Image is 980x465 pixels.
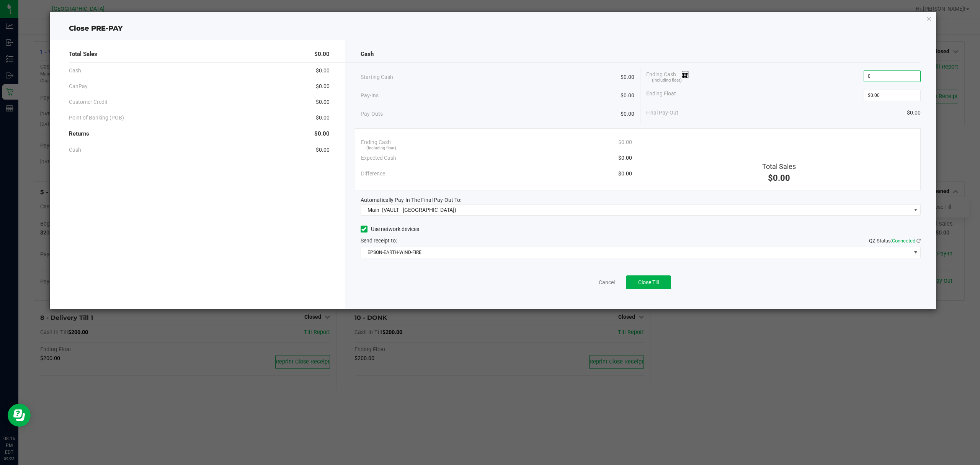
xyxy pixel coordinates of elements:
span: QZ Status: [869,238,921,244]
span: Pay-Outs [361,110,383,118]
button: Close Till [626,275,671,289]
span: Starting Cash [361,73,393,81]
span: $0.00 [621,73,634,81]
span: Automatically Pay-In The Final Pay-Out To: [361,197,461,203]
span: Total Sales [762,162,796,170]
span: $0.00 [316,146,330,154]
label: Use network devices [361,225,419,233]
span: Cash [69,146,81,154]
span: Pay-Ins [361,92,379,100]
span: (VAULT - [GEOGRAPHIC_DATA]) [382,207,456,213]
span: Cash [69,67,81,75]
span: Cash [361,50,374,59]
span: EPSON-EARTH-WIND-FIRE [361,247,911,258]
span: Difference [361,170,385,178]
span: Ending Float [646,90,676,101]
span: $0.00 [316,82,330,90]
span: Main [367,207,379,213]
span: $0.00 [618,170,632,178]
span: Connected [892,238,915,244]
span: Total Sales [69,50,97,59]
span: $0.00 [314,50,330,59]
span: $0.00 [768,173,790,183]
span: $0.00 [316,67,330,75]
span: $0.00 [316,98,330,106]
div: Returns [69,126,330,142]
span: $0.00 [314,129,330,138]
span: Customer Credit [69,98,108,106]
span: $0.00 [618,154,632,162]
span: $0.00 [618,138,632,146]
span: Send receipt to: [361,237,397,244]
span: CanPay [69,82,88,90]
span: Ending Cash [646,70,689,82]
span: Final Pay-Out [646,109,678,117]
a: Cancel [599,278,615,287]
span: $0.00 [316,114,330,122]
span: Expected Cash [361,154,396,162]
span: (including float) [366,145,396,152]
div: Close PRE-PAY [50,23,936,34]
span: $0.00 [621,92,634,100]
span: $0.00 [907,109,921,117]
span: Ending Cash [361,138,391,146]
span: $0.00 [621,110,634,118]
iframe: Resource center [8,404,31,427]
span: Close Till [638,279,659,285]
span: Point of Banking (POB) [69,114,124,122]
span: (including float) [652,77,682,84]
